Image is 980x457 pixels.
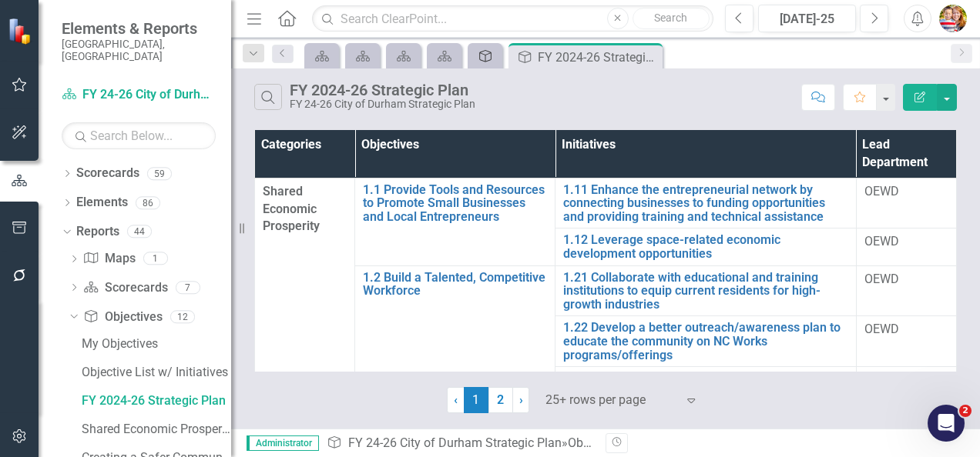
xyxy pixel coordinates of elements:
span: OEWD [864,184,899,198]
div: FY 24-26 City of Durham Strategic Plan [290,98,475,110]
a: Maps [83,250,135,268]
td: Double-Click to Edit Right Click for Context Menu [555,178,856,228]
a: Shared Economic Prosperity [78,416,231,441]
div: FY 2024-26 Strategic Plan [290,82,475,98]
div: Objective List w/ Initiatives [82,365,231,379]
button: Search [633,8,710,29]
small: [GEOGRAPHIC_DATA], [GEOGRAPHIC_DATA] [62,38,216,63]
span: 2 [959,405,972,417]
td: Double-Click to Edit Right Click for Context Menu [355,265,555,404]
div: FY 2024-26 Strategic Plan [82,394,231,408]
td: Double-Click to Edit [856,316,956,367]
a: Objective List w/ Initiatives [78,359,231,384]
div: Shared Economic Prosperity [82,422,231,436]
span: OEWD [864,272,899,286]
td: Double-Click to Edit [856,265,956,316]
span: Elements & Reports [62,19,216,38]
span: ‹ [454,392,458,407]
div: 12 [170,310,195,323]
div: [DATE]-25 [764,10,851,28]
span: OEWD [864,234,899,249]
td: Double-Click to Edit [856,228,956,265]
a: Scorecards [83,279,167,297]
a: 2 [488,387,513,413]
a: 1.11 Enhance the entrepreneurial network by connecting businesses to funding opportunities and pr... [563,183,847,224]
div: 1 [143,252,168,265]
a: FY 2024-26 Strategic Plan [78,388,231,412]
button: [DATE]-25 [758,5,856,32]
a: Scorecards [76,165,139,182]
iframe: Intercom live chat [928,405,965,442]
a: 1.2 Build a Talented, Competitive Workforce [363,271,547,298]
a: FY 24-26 City of Durham Strategic Plan [348,435,562,450]
span: OEWD [864,322,899,336]
td: Double-Click to Edit Right Click for Context Menu [555,367,856,404]
td: Double-Click to Edit Right Click for Context Menu [555,316,856,367]
span: › [519,392,523,407]
span: 1 [464,387,488,413]
div: My Objectives [82,337,231,351]
td: Double-Click to Edit [856,367,956,404]
img: ClearPoint Strategy [8,17,35,44]
a: Objectives [83,309,162,326]
a: Objectives [568,435,624,450]
div: FY 2024-26 Strategic Plan [538,48,659,67]
input: Search ClearPoint... [312,5,713,32]
a: 1.1 Provide Tools and Resources to Promote Small Businesses and Local Entrepreneurs [363,183,547,224]
div: 59 [147,167,172,180]
a: 1.22 Develop a better outreach/awareness plan to educate the community on NC Works programs/offer... [563,321,847,362]
img: Shari Metcalfe [939,5,967,32]
input: Search Below... [62,122,216,149]
span: Administrator [247,435,319,451]
td: Double-Click to Edit Right Click for Context Menu [555,228,856,265]
div: 44 [127,225,152,239]
a: Elements [76,194,128,212]
div: 7 [176,281,200,294]
a: My Objectives [78,331,231,355]
a: 1.12 Leverage space-related economic development opportunities [563,233,847,260]
span: Search [654,12,687,24]
div: » » [327,435,594,452]
a: Reports [76,223,119,241]
a: FY 24-26 City of Durham Strategic Plan [62,86,216,104]
td: Double-Click to Edit [856,178,956,228]
a: 1.21 Collaborate with educational and training institutions to equip current residents for high-g... [563,271,847,312]
td: Double-Click to Edit Right Click for Context Menu [555,265,856,316]
td: Double-Click to Edit Right Click for Context Menu [355,178,555,265]
div: 86 [136,196,160,209]
span: Shared Economic Prosperity [263,183,347,236]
